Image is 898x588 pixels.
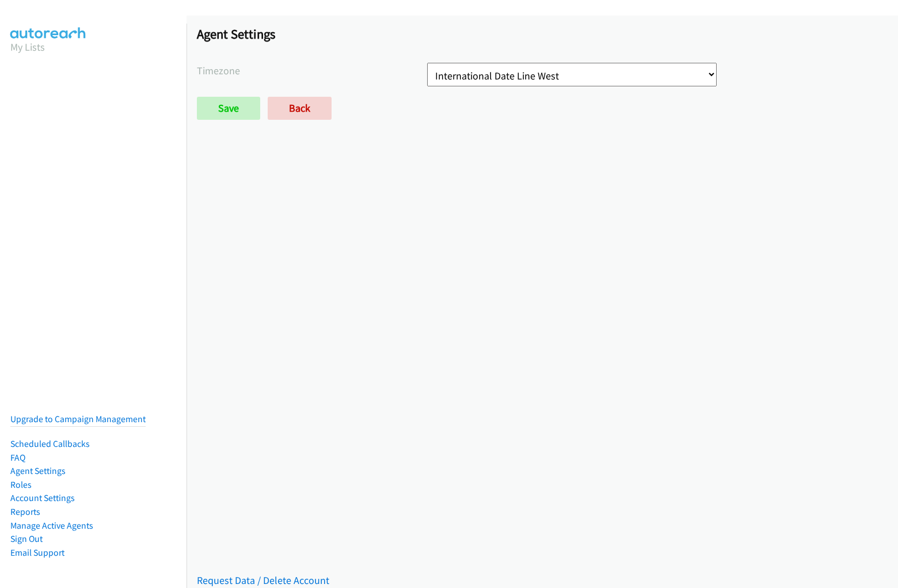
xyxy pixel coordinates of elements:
[197,574,329,587] a: Request Data / Delete Account
[10,506,40,517] a: Reports
[10,452,25,463] a: FAQ
[10,40,45,54] a: My Lists
[10,414,146,424] a: Upgrade to Campaign Management
[10,438,90,449] a: Scheduled Callbacks
[10,479,32,490] a: Roles
[10,520,93,531] a: Manage Active Agents
[10,465,66,476] a: Agent Settings
[10,492,75,503] a: Account Settings
[197,97,260,120] input: Save
[268,97,332,120] a: Back
[197,63,427,78] label: Timezone
[10,533,43,544] a: Sign Out
[10,547,64,558] a: Email Support
[197,26,888,42] h1: Agent Settings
